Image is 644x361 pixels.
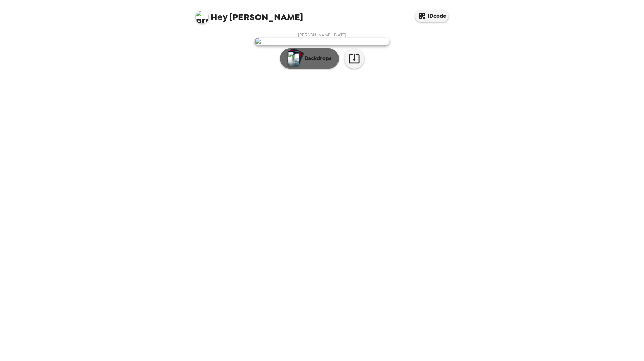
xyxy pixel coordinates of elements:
span: [PERSON_NAME] [195,7,303,22]
p: Backdrops [301,54,332,63]
span: Hey [211,11,227,23]
button: IDcode [415,10,449,22]
button: Backdrops [280,48,339,69]
img: profile pic [195,10,209,24]
img: user [255,38,389,45]
span: [PERSON_NAME] , [DATE] [298,32,346,38]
